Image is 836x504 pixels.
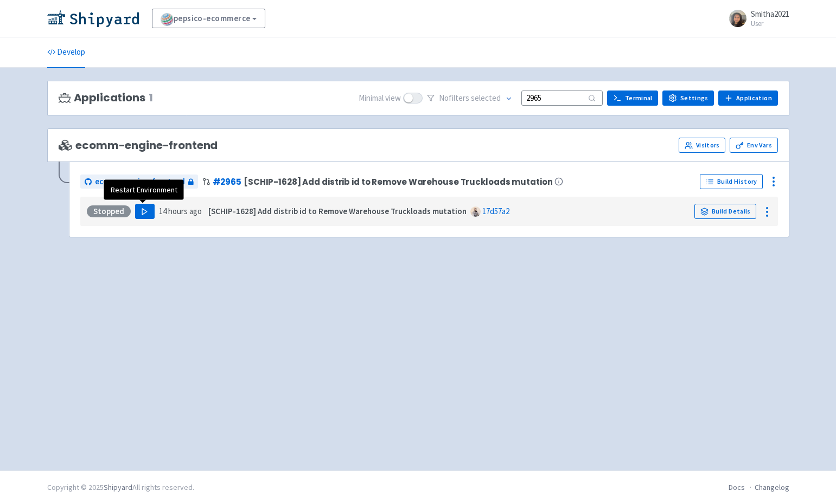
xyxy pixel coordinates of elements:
span: selected [471,93,501,103]
div: Stopped [87,205,131,217]
span: ecomm-engine-frontend [95,176,185,188]
time: 14 hours ago [159,206,202,216]
a: pepsico-ecommerce [152,9,266,28]
input: Search... [521,91,603,105]
a: #2965 [213,176,241,188]
a: Docs [729,482,745,492]
span: Minimal view [359,92,401,105]
span: Smitha2021 [751,9,789,19]
a: Terminal [607,91,658,106]
a: Develop [47,37,85,68]
span: 1 [149,92,153,104]
a: Application [718,91,777,106]
a: Settings [662,91,714,106]
img: Shipyard logo [47,10,139,27]
a: Smitha2021 User [723,10,789,27]
strong: [SCHIP-1628] Add distrib id to Remove Warehouse Truckloads mutation [208,206,467,216]
span: ecomm-engine-frontend [59,139,218,152]
button: Play [135,204,155,219]
a: Changelog [755,482,789,492]
a: Visitors [679,138,725,153]
span: No filter s [439,92,501,105]
a: Shipyard [104,482,132,492]
span: [SCHIP-1628] Add distrib id to Remove Warehouse Truckloads mutation [244,177,552,186]
h3: Applications [59,92,153,104]
a: Env Vars [730,138,777,153]
div: Copyright © 2025 All rights reserved. [47,482,194,493]
a: ecomm-engine-frontend [80,175,198,189]
a: 17d57a2 [482,206,509,216]
a: Build Details [694,204,756,219]
small: User [751,20,789,27]
a: Build History [700,174,763,189]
